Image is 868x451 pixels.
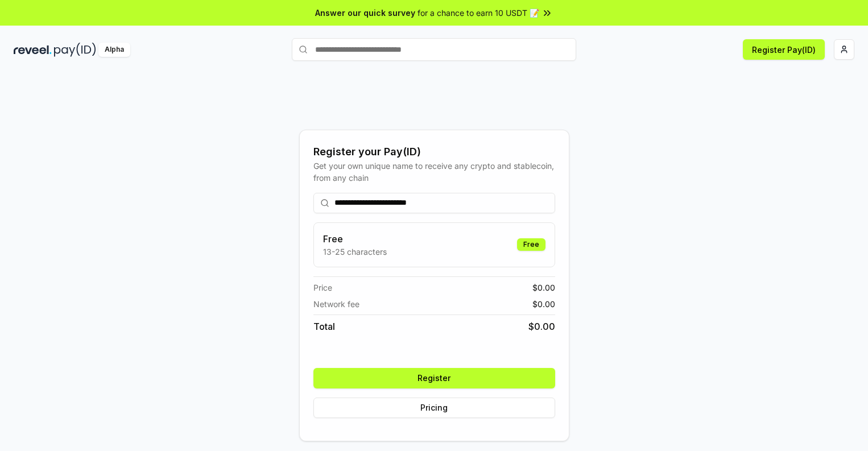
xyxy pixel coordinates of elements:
[323,246,387,258] p: 13-25 characters
[313,368,555,388] button: Register
[528,320,555,333] span: $ 0.00
[54,43,96,57] img: pay_id
[313,398,555,418] button: Pricing
[313,298,359,310] span: Network fee
[517,238,545,251] div: Free
[323,232,387,246] h3: Free
[98,43,130,57] div: Alpha
[532,282,555,293] span: $ 0.00
[743,39,825,60] button: Register Pay(ID)
[313,160,555,184] div: Get your own unique name to receive any crypto and stablecoin, from any chain
[315,7,415,19] span: Answer our quick survey
[313,282,332,293] span: Price
[418,7,539,19] span: for a chance to earn 10 USDT 📝
[14,43,52,57] img: reveel_dark
[532,298,555,310] span: $ 0.00
[313,144,555,160] div: Register your Pay(ID)
[313,320,335,333] span: Total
